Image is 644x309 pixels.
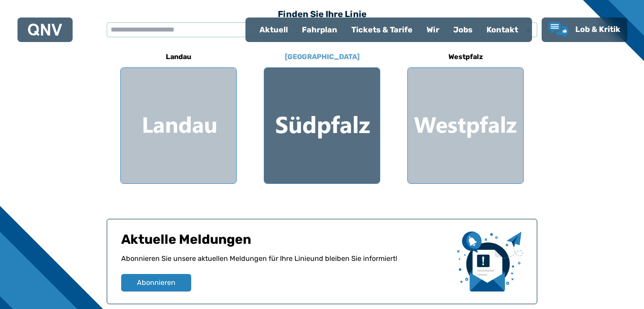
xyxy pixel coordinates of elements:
[344,18,420,41] a: Tickets & Tarife
[162,50,195,64] h6: Landau
[445,50,486,64] h6: Westpfalz
[549,22,620,38] a: Lob & Kritik
[479,18,525,41] a: Kontakt
[121,232,450,253] h1: Aktuelle Meldungen
[137,277,175,288] span: Abonnieren
[281,50,363,64] h6: [GEOGRAPHIC_DATA]
[295,18,344,41] a: Fahrplan
[252,18,295,41] a: Aktuell
[457,232,523,291] img: newsletter
[420,18,446,41] a: Wir
[446,18,479,41] a: Jobs
[28,21,62,39] a: QNV Logo
[264,46,380,184] a: [GEOGRAPHIC_DATA] Region Südpfalz
[407,46,524,184] a: Westpfalz Region Westpfalz
[575,25,620,34] span: Lob & Kritik
[120,46,237,184] a: Landau Region Landau
[121,274,191,291] button: Abonnieren
[121,253,450,274] p: Abonnieren Sie unsere aktuellen Meldungen für Ihre Linie und bleiben Sie informiert!
[28,24,62,36] img: QNV Logo
[107,4,537,24] h3: Finden Sie Ihre Linie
